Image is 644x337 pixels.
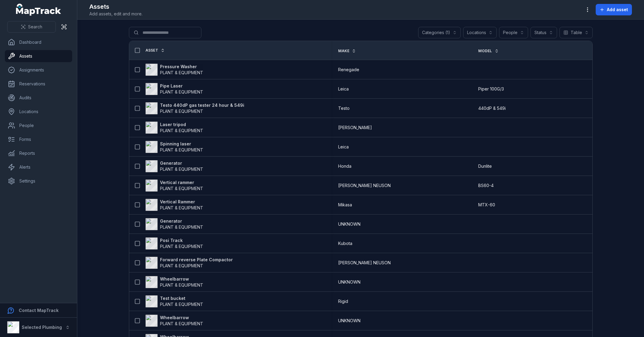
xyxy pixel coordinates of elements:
span: Piper 100G/3 [478,86,504,92]
strong: Testo 440dP gas tester 24 hour & 549i [160,102,244,108]
strong: Generator [160,160,203,166]
span: UNKNOWN [338,279,360,285]
a: Pressure WasherPLANT & EQUIPMENT [146,64,203,76]
a: Asset [146,48,165,53]
a: Dashboard [5,36,72,48]
h2: Assets [89,2,143,11]
a: Forms [5,133,72,145]
span: PLANT & EQUIPMENT [160,224,203,230]
button: Table [559,27,593,38]
a: Settings [5,175,72,187]
a: Reservations [5,78,72,90]
a: People [5,119,72,132]
button: Locations [463,27,497,38]
span: Leica [338,144,349,150]
span: PLANT & EQUIPMENT [160,167,203,172]
a: Make [338,49,356,53]
strong: Pipe Laser [160,83,203,89]
strong: Vertical rammer [160,180,203,186]
span: PLANT & EQUIPMENT [160,128,203,133]
a: Laser tripodPLANT & EQUIPMENT [146,122,203,134]
a: Vertical rammerPLANT & EQUIPMENT [146,180,203,192]
a: Vertical RammerPLANT & EQUIPMENT [146,199,203,211]
span: PLANT & EQUIPMENT [160,186,203,191]
a: Model [478,49,499,53]
a: Locations [5,106,72,118]
span: Asset [146,48,159,53]
strong: Wheelbarrow [160,315,203,321]
span: Model [478,49,492,53]
span: Add assets, edit and more. [89,11,143,17]
span: PLANT & EQUIPMENT [160,263,203,268]
a: Test bucketPLANT & EQUIPMENT [146,295,203,307]
strong: Forward reverse Plate Compactor [160,257,233,263]
strong: Laser tripod [160,122,203,128]
a: Assignments [5,64,72,76]
strong: Wheelbarrow [160,276,203,282]
strong: Generator [160,218,203,224]
span: PLANT & EQUIPMENT [160,244,203,249]
span: [PERSON_NAME] NEUSON [338,260,391,266]
span: Search [28,24,42,30]
a: MapTrack [16,4,61,16]
span: Kubota [338,240,352,246]
button: Status [530,27,557,38]
a: Spinning laserPLANT & EQUIPMENT [146,141,203,153]
span: Renegade [338,67,359,73]
span: MTX-60 [478,202,495,208]
button: Search [7,21,56,33]
span: PLANT & EQUIPMENT [160,205,203,210]
a: WheelbarrowPLANT & EQUIPMENT [146,315,203,327]
span: Dunlite [478,163,492,169]
a: Reports [5,147,72,159]
strong: Vertical Rammer [160,199,203,205]
span: [PERSON_NAME] [338,125,372,131]
a: Alerts [5,161,72,173]
span: PLANT & EQUIPMENT [160,89,203,94]
span: PLANT & EQUIPMENT [160,282,203,288]
a: Assets [5,50,72,62]
span: UNKNOWN [338,221,360,227]
span: BS60-4 [478,183,494,189]
span: UNKNOWN [338,318,360,324]
button: Categories (1) [418,27,461,38]
strong: Contact MapTrack [19,308,59,313]
span: Add asset [607,7,628,13]
span: PLANT & EQUIPMENT [160,321,203,326]
span: PLANT & EQUIPMENT [160,302,203,307]
strong: Selected Plumbing [22,325,62,330]
span: 440dP & 549i [478,105,506,111]
span: [PERSON_NAME] NEUSON [338,183,391,189]
span: PLANT & EQUIPMENT [160,109,203,114]
a: WheelbarrowPLANT & EQUIPMENT [146,276,203,288]
a: GeneratorPLANT & EQUIPMENT [146,218,203,230]
span: Honda [338,163,351,169]
span: Testo [338,105,350,111]
button: People [499,27,528,38]
span: PLANT & EQUIPMENT [160,70,203,75]
a: Posi TrackPLANT & EQUIPMENT [146,237,203,250]
strong: Spinning laser [160,141,203,147]
a: Forward reverse Plate CompactorPLANT & EQUIPMENT [146,257,233,269]
a: Testo 440dP gas tester 24 hour & 549iPLANT & EQUIPMENT [146,102,244,114]
a: GeneratorPLANT & EQUIPMENT [146,160,203,172]
span: Rigid [338,298,348,304]
a: Pipe LaserPLANT & EQUIPMENT [146,83,203,95]
span: Leica [338,86,349,92]
span: Mikasa [338,202,352,208]
strong: Pressure Washer [160,64,203,70]
span: PLANT & EQUIPMENT [160,147,203,152]
strong: Test bucket [160,295,203,301]
span: Make [338,49,349,53]
strong: Posi Track [160,237,203,243]
button: Add asset [596,4,632,15]
a: Audits [5,92,72,104]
